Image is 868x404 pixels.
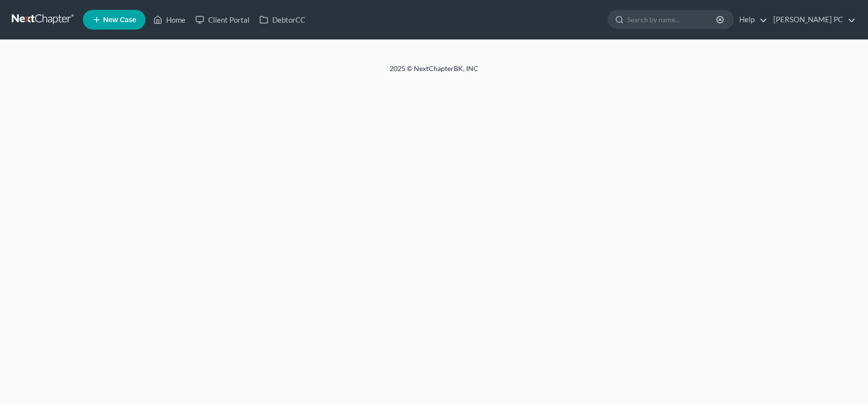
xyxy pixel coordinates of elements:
a: Help [734,11,767,29]
input: Search by name... [627,10,718,29]
a: DebtorCC [254,11,310,29]
a: Client Portal [190,11,254,29]
a: [PERSON_NAME] PC [768,11,856,29]
span: New Case [103,16,136,24]
div: 2025 © NextChapterBK, INC [153,64,715,81]
a: Home [148,11,190,29]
